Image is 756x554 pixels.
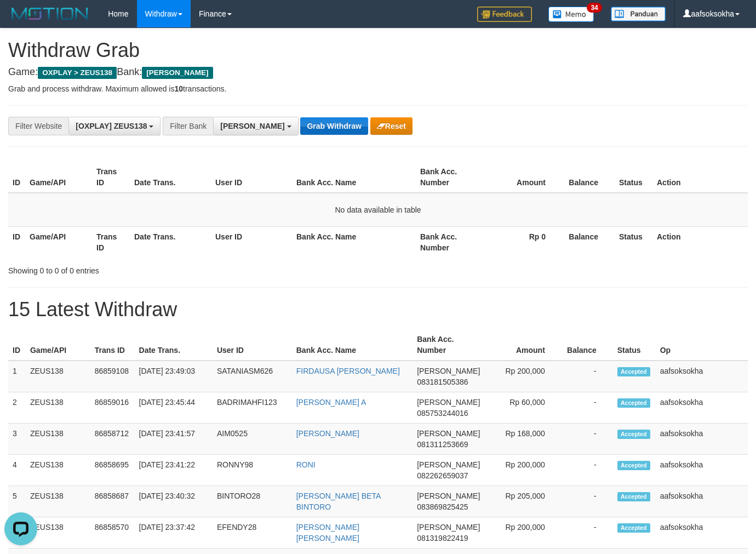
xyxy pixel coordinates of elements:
[417,429,480,438] span: [PERSON_NAME]
[213,329,292,361] th: User ID
[26,329,90,361] th: Game/API
[562,486,613,517] td: -
[220,122,284,130] span: [PERSON_NAME]
[8,39,748,61] h1: Withdraw Grab
[562,424,613,455] td: -
[416,226,483,258] th: Bank Acc. Number
[8,486,26,517] td: 5
[26,392,90,424] td: ZEUS138
[292,329,413,361] th: Bank Acc. Name
[90,424,135,455] td: 86858712
[8,117,68,135] div: Filter Website
[213,517,292,549] td: EFENDY28
[296,492,381,511] a: [PERSON_NAME] BETA BINTORO
[135,455,213,486] td: [DATE] 23:41:22
[213,117,298,135] button: [PERSON_NAME]
[611,7,666,21] img: panduan.png
[90,486,135,517] td: 86858687
[8,83,748,94] p: Grab and process withdraw. Maximum allowed is transactions.
[587,3,602,13] span: 34
[174,84,183,93] strong: 10
[8,5,91,22] img: MOTION_logo.png
[8,455,26,486] td: 4
[484,392,562,424] td: Rp 60,000
[483,162,562,193] th: Amount
[296,367,400,375] a: FIRDAUSA [PERSON_NAME]
[413,329,484,361] th: Bank Acc. Number
[484,329,562,361] th: Amount
[477,7,532,22] img: Feedback.jpg
[617,430,650,439] span: Accepted
[417,534,468,542] span: Copy 081319822419 to clipboard
[92,226,130,258] th: Trans ID
[130,226,211,258] th: Date Trans.
[8,361,26,392] td: 1
[135,392,213,424] td: [DATE] 23:45:44
[92,162,130,193] th: Trans ID
[656,517,748,549] td: aafsoksokha
[562,455,613,486] td: -
[135,517,213,549] td: [DATE] 23:37:42
[562,329,613,361] th: Balance
[613,329,656,361] th: Status
[8,424,26,455] td: 3
[8,392,26,424] td: 2
[8,67,748,78] h4: Game: Bank:
[90,392,135,424] td: 86859016
[296,460,316,469] a: RONI
[213,392,292,424] td: BADRIMAHFI123
[417,523,480,532] span: [PERSON_NAME]
[26,455,90,486] td: ZEUS138
[135,329,213,361] th: Date Trans.
[130,162,211,193] th: Date Trans.
[656,424,748,455] td: aafsoksokha
[296,398,366,407] a: [PERSON_NAME] A
[296,523,359,542] a: [PERSON_NAME] [PERSON_NAME]
[617,367,650,376] span: Accepted
[562,162,615,193] th: Balance
[142,67,213,79] span: [PERSON_NAME]
[652,226,748,258] th: Action
[25,162,92,193] th: Game/API
[90,455,135,486] td: 86858695
[296,429,359,438] a: [PERSON_NAME]
[8,299,748,321] h1: 15 Latest Withdraw
[417,471,468,480] span: Copy 082262659037 to clipboard
[617,461,650,470] span: Accepted
[90,361,135,392] td: 86859108
[417,502,468,511] span: Copy 083869825425 to clipboard
[562,226,615,258] th: Balance
[26,361,90,392] td: ZEUS138
[417,367,480,375] span: [PERSON_NAME]
[26,517,90,549] td: ZEUS138
[562,392,613,424] td: -
[90,329,135,361] th: Trans ID
[417,409,468,418] span: Copy 085753244016 to clipboard
[213,361,292,392] td: SATANIASM626
[417,440,468,449] span: Copy 081311253669 to clipboard
[484,517,562,549] td: Rp 200,000
[8,329,26,361] th: ID
[26,424,90,455] td: ZEUS138
[483,226,562,258] th: Rp 0
[548,7,594,22] img: Button%20Memo.svg
[26,486,90,517] td: ZEUS138
[211,226,292,258] th: User ID
[417,378,468,386] span: Copy 083181505386 to clipboard
[417,460,480,469] span: [PERSON_NAME]
[484,455,562,486] td: Rp 200,000
[300,117,368,135] button: Grab Withdraw
[211,162,292,193] th: User ID
[68,117,161,135] button: [OXPLAY] ZEUS138
[4,4,37,37] button: Open LiveChat chat widget
[8,226,25,258] th: ID
[292,162,416,193] th: Bank Acc. Name
[484,361,562,392] td: Rp 200,000
[163,117,213,135] div: Filter Bank
[213,455,292,486] td: RONNY98
[213,424,292,455] td: AIM0525
[135,486,213,517] td: [DATE] 23:40:32
[25,226,92,258] th: Game/API
[484,424,562,455] td: Rp 168,000
[8,162,25,193] th: ID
